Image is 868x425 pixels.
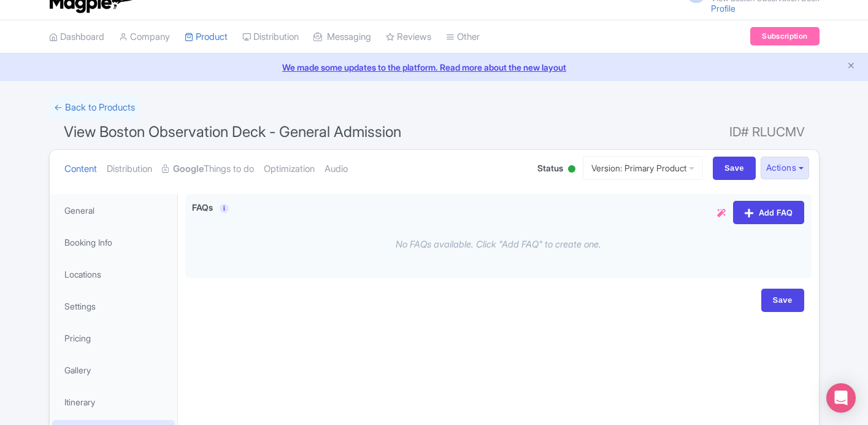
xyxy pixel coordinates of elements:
[49,20,104,54] a: Dashboard
[173,162,204,176] strong: Google
[313,20,371,54] a: Messaging
[52,388,175,416] a: Itinerary
[7,61,861,74] a: We made some updates to the platform. Read more about the new layout
[192,228,805,262] div: No FAQs available. Click "Add FAQ" to create one.
[49,96,140,120] a: ← Back to Products
[847,60,856,74] button: Close announcement
[761,157,809,179] button: Actions
[711,3,735,14] a: Profile
[761,289,804,312] input: Save
[119,20,170,54] a: Company
[566,160,578,179] div: Active
[64,123,401,141] span: View Boston Observation Deck - General Admission
[264,150,315,189] a: Optimization
[52,228,175,256] a: Booking Info
[64,150,97,189] a: Content
[713,157,756,180] input: Save
[107,150,152,189] a: Distribution
[537,162,563,174] span: Status
[325,150,348,189] a: Audio
[52,197,175,224] a: General
[826,383,856,413] div: Open Intercom Messenger
[162,150,254,189] a: GoogleThings to do
[583,156,703,180] a: Version: Primary Product
[386,20,431,54] a: Reviews
[750,27,819,45] a: Subscription
[52,324,175,352] a: Pricing
[242,20,299,54] a: Distribution
[185,20,228,54] a: Product
[52,356,175,384] a: Gallery
[52,292,175,320] a: Settings
[192,201,213,214] label: FAQs
[733,201,804,224] a: Add FAQ
[446,20,480,54] a: Other
[220,204,229,213] a: i
[52,260,175,288] a: Locations
[729,120,805,144] span: ID# RLUCMV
